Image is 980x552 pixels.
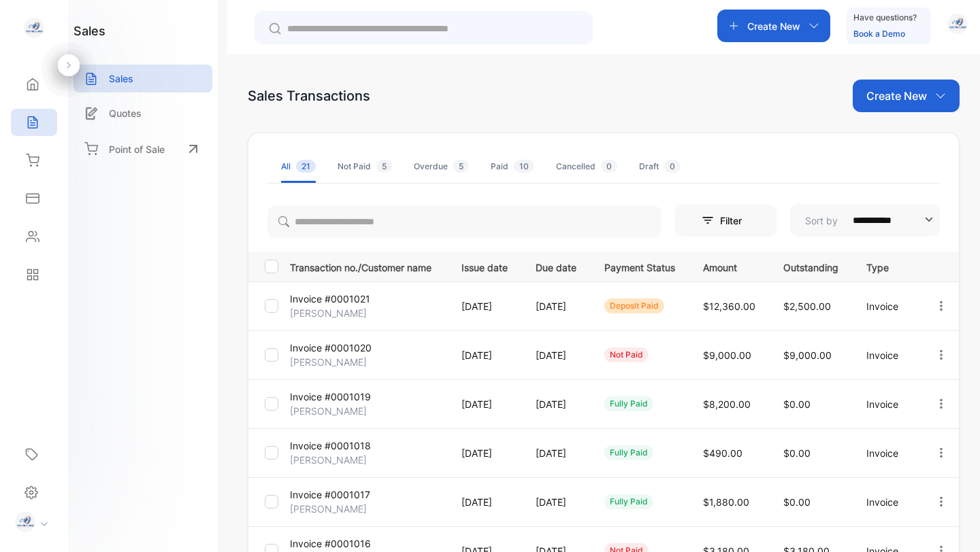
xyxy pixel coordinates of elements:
div: fully paid [604,445,653,460]
p: Create New [866,88,927,104]
div: deposit paid [604,298,664,313]
p: Type [866,258,906,275]
p: [PERSON_NAME] [290,453,367,467]
p: [PERSON_NAME] [290,306,367,320]
p: Invoice #0001020 [290,341,372,355]
p: [DATE] [461,397,508,411]
span: $1,880.00 [703,496,749,508]
button: Sort by [790,204,940,237]
span: 10 [514,160,534,173]
p: [DATE] [536,446,576,460]
p: [DATE] [536,495,576,509]
a: Sales [73,65,212,92]
p: Invoice [866,446,906,460]
button: avatar [947,10,968,42]
div: Cancelled [556,160,617,173]
span: $0.00 [783,447,811,459]
div: Sales Transactions [248,86,370,106]
img: logo [24,18,44,38]
a: Quotes [73,99,212,127]
iframe: LiveChat chat widget [923,495,980,552]
p: [DATE] [536,397,576,411]
p: [PERSON_NAME] [290,404,367,418]
span: 5 [376,160,392,173]
p: Sort by [805,213,838,228]
span: $9,000.00 [783,349,832,361]
span: 0 [601,160,617,173]
img: avatar [947,14,968,34]
p: Payment Status [604,258,675,275]
div: Overdue [414,160,469,173]
p: [DATE] [461,348,508,362]
span: 0 [664,160,681,173]
p: Outstanding [783,258,838,275]
p: [DATE] [461,299,508,313]
p: Invoice #0001016 [290,536,371,551]
div: All [281,160,316,173]
span: $9,000.00 [703,349,751,361]
p: [DATE] [461,495,508,509]
div: fully paid [604,396,653,411]
p: Quotes [109,106,142,120]
button: Create New [717,10,830,42]
p: Transaction no./Customer name [290,258,444,275]
span: $8,200.00 [703,398,751,410]
button: Create New [853,80,960,112]
span: $490.00 [703,447,742,459]
div: Not Paid [338,160,392,173]
p: Invoice [866,495,906,509]
p: Invoice [866,299,906,313]
p: Issue date [461,258,508,275]
p: [DATE] [536,348,576,362]
p: [DATE] [536,299,576,313]
span: 5 [453,160,469,173]
a: Book a Demo [853,29,905,39]
div: fully paid [604,494,653,509]
div: Paid [491,160,534,173]
span: 21 [296,160,316,173]
p: Create New [747,19,800,33]
p: Invoice #0001019 [290,390,371,404]
p: Invoice #0001018 [290,438,371,453]
p: Due date [536,258,576,275]
h1: sales [73,22,105,40]
span: $0.00 [783,398,811,410]
p: [PERSON_NAME] [290,355,367,369]
p: Have questions? [853,11,917,24]
span: $12,360.00 [703,300,755,312]
span: $0.00 [783,496,811,508]
div: Draft [639,160,681,173]
span: $2,500.00 [783,300,831,312]
p: Invoice #0001021 [290,292,370,306]
p: [DATE] [461,446,508,460]
p: Sales [109,71,133,86]
p: [PERSON_NAME] [290,502,367,516]
p: Amount [703,258,755,275]
div: not paid [604,347,649,362]
p: Point of Sale [109,142,165,156]
a: Point of Sale [73,134,212,164]
p: Invoice [866,397,906,411]
p: Invoice #0001017 [290,487,370,502]
p: Invoice [866,348,906,362]
img: profile [15,512,35,532]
